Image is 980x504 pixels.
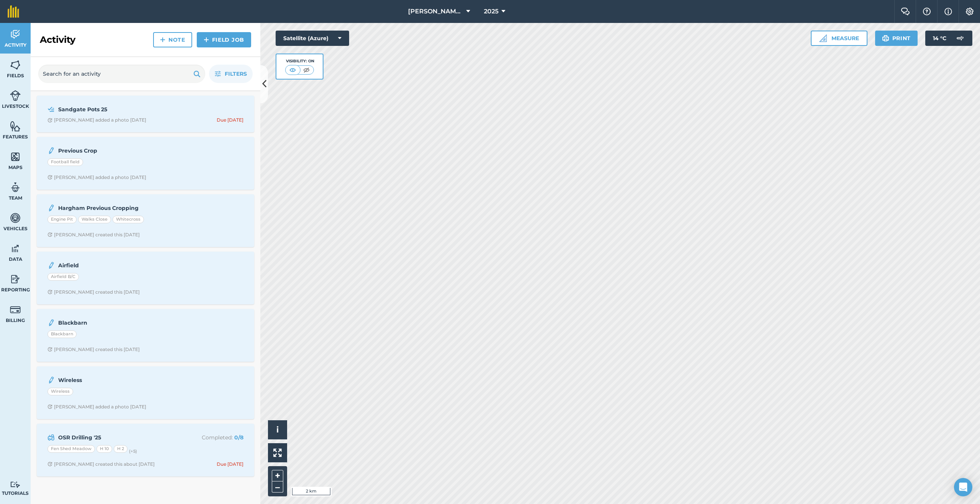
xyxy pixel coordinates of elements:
div: Football field [47,158,83,166]
a: BlackbarnBlackbarnClock with arrow pointing clockwise[PERSON_NAME] created this [DATE] [41,314,250,357]
img: svg+xml;base64,PD94bWwgdmVyc2lvbj0iMS4wIiBlbmNvZGluZz0idXRmLTgiPz4KPCEtLSBHZW5lcmF0b3I6IEFkb2JlIE... [47,203,55,213]
img: svg+xml;base64,PD94bWwgdmVyc2lvbj0iMS4wIiBlbmNvZGluZz0idXRmLTgiPz4KPCEtLSBHZW5lcmF0b3I6IEFkb2JlIE... [47,376,55,385]
div: Walks Close [78,216,111,223]
img: svg+xml;base64,PHN2ZyB4bWxucz0iaHR0cDovL3d3dy53My5vcmcvMjAwMC9zdmciIHdpZHRoPSI1MCIgaGVpZ2h0PSI0MC... [302,66,311,74]
img: Clock with arrow pointing clockwise [47,347,52,352]
img: svg+xml;base64,PHN2ZyB4bWxucz0iaHR0cDovL3d3dy53My5vcmcvMjAwMC9zdmciIHdpZHRoPSIxOSIgaGVpZ2h0PSIyNC... [193,69,201,78]
a: Note [153,32,192,47]
strong: Airfield [58,261,180,270]
div: [PERSON_NAME] created this [DATE] [47,232,140,238]
button: 14 °C [925,31,972,46]
a: OSR Drilling '25Completed: 0/8Fen Shed MeadowH 10H 2(+5)Clock with arrow pointing clockwise[PERSO... [41,428,250,472]
img: svg+xml;base64,PHN2ZyB4bWxucz0iaHR0cDovL3d3dy53My5vcmcvMjAwMC9zdmciIHdpZHRoPSIxNyIgaGVpZ2h0PSIxNy... [944,7,952,16]
div: [PERSON_NAME] added a photo [DATE] [47,404,146,410]
img: svg+xml;base64,PD94bWwgdmVyc2lvbj0iMS4wIiBlbmNvZGluZz0idXRmLTgiPz4KPCEtLSBHZW5lcmF0b3I6IEFkb2JlIE... [10,481,21,488]
div: Whitecross [113,216,144,223]
span: Filters [225,70,247,78]
img: svg+xml;base64,PD94bWwgdmVyc2lvbj0iMS4wIiBlbmNvZGluZz0idXRmLTgiPz4KPCEtLSBHZW5lcmF0b3I6IEFkb2JlIE... [10,90,21,101]
div: Airfield B/C [47,273,79,281]
div: Due [DATE] [217,117,243,123]
button: i [268,420,287,439]
a: WirelessWirelessClock with arrow pointing clockwise[PERSON_NAME] added a photo [DATE] [41,371,250,415]
input: Search for an activity [38,65,205,83]
div: [PERSON_NAME] created this about [DATE] [47,461,155,467]
strong: OSR Drilling '25 [58,433,180,442]
img: Clock with arrow pointing clockwise [47,289,52,294]
img: svg+xml;base64,PHN2ZyB4bWxucz0iaHR0cDovL3d3dy53My5vcmcvMjAwMC9zdmciIHdpZHRoPSI1MCIgaGVpZ2h0PSI0MC... [288,66,297,74]
button: Filters [209,65,253,83]
img: svg+xml;base64,PD94bWwgdmVyc2lvbj0iMS4wIiBlbmNvZGluZz0idXRmLTgiPz4KPCEtLSBHZW5lcmF0b3I6IEFkb2JlIE... [10,243,21,254]
img: svg+xml;base64,PHN2ZyB4bWxucz0iaHR0cDovL3d3dy53My5vcmcvMjAwMC9zdmciIHdpZHRoPSI1NiIgaGVpZ2h0PSI2MC... [10,59,21,71]
div: [PERSON_NAME] added a photo [DATE] [47,117,146,123]
img: svg+xml;base64,PHN2ZyB4bWxucz0iaHR0cDovL3d3dy53My5vcmcvMjAwMC9zdmciIHdpZHRoPSI1NiIgaGVpZ2h0PSI2MC... [10,151,21,163]
img: Clock with arrow pointing clockwise [47,175,52,180]
a: Field Job [197,32,251,47]
div: Wireless [47,388,73,395]
img: svg+xml;base64,PD94bWwgdmVyc2lvbj0iMS4wIiBlbmNvZGluZz0idXRmLTgiPz4KPCEtLSBHZW5lcmF0b3I6IEFkb2JlIE... [47,105,55,114]
strong: Blackbarn [58,319,180,327]
h2: Activity [40,34,75,46]
img: Clock with arrow pointing clockwise [47,232,52,237]
img: svg+xml;base64,PD94bWwgdmVyc2lvbj0iMS4wIiBlbmNvZGluZz0idXRmLTgiPz4KPCEtLSBHZW5lcmF0b3I6IEFkb2JlIE... [10,182,21,193]
span: 2025 [484,7,498,16]
div: [PERSON_NAME] created this [DATE] [47,289,140,295]
img: svg+xml;base64,PD94bWwgdmVyc2lvbj0iMS4wIiBlbmNvZGluZz0idXRmLTgiPz4KPCEtLSBHZW5lcmF0b3I6IEFkb2JlIE... [47,318,55,327]
img: Four arrows, one pointing top left, one top right, one bottom right and the last bottom left [273,449,282,457]
div: [PERSON_NAME] created this [DATE] [47,346,140,353]
button: Print [875,31,918,46]
img: A cog icon [965,8,974,15]
button: – [272,481,283,493]
div: Visibility: On [285,58,314,64]
a: Previous CropFootball fieldClock with arrow pointing clockwise[PERSON_NAME] added a photo [DATE] [41,141,250,185]
strong: Previous Crop [58,146,180,155]
img: Clock with arrow pointing clockwise [47,462,52,467]
img: svg+xml;base64,PHN2ZyB4bWxucz0iaHR0cDovL3d3dy53My5vcmcvMjAwMC9zdmciIHdpZHRoPSI1NiIgaGVpZ2h0PSI2MC... [10,120,21,132]
div: Engine Pit [47,216,77,223]
a: Sandgate Pots 25Clock with arrow pointing clockwise[PERSON_NAME] added a photo [DATE]Due [DATE] [41,100,250,128]
a: Hargham Previous CroppingEngine PitWalks CloseWhitecrossClock with arrow pointing clockwise[PERSO... [41,199,250,242]
span: 14 ° C [933,31,946,46]
a: AirfieldAirfield B/CClock with arrow pointing clockwise[PERSON_NAME] created this [DATE] [41,256,250,300]
img: svg+xml;base64,PD94bWwgdmVyc2lvbj0iMS4wIiBlbmNvZGluZz0idXRmLTgiPz4KPCEtLSBHZW5lcmF0b3I6IEFkb2JlIE... [10,29,21,40]
img: svg+xml;base64,PD94bWwgdmVyc2lvbj0iMS4wIiBlbmNvZGluZz0idXRmLTgiPz4KPCEtLSBHZW5lcmF0b3I6IEFkb2JlIE... [10,212,21,224]
img: A question mark icon [922,8,931,15]
button: + [272,470,283,481]
img: svg+xml;base64,PD94bWwgdmVyc2lvbj0iMS4wIiBlbmNvZGluZz0idXRmLTgiPz4KPCEtLSBHZW5lcmF0b3I6IEFkb2JlIE... [10,273,21,285]
div: H 2 [114,445,127,453]
div: Open Intercom Messenger [954,478,972,496]
p: Completed : [183,433,243,442]
strong: Hargham Previous Cropping [58,204,180,212]
img: fieldmargin Logo [8,5,19,18]
img: svg+xml;base64,PD94bWwgdmVyc2lvbj0iMS4wIiBlbmNvZGluZz0idXRmLTgiPz4KPCEtLSBHZW5lcmF0b3I6IEFkb2JlIE... [47,433,55,442]
strong: Wireless [58,376,180,384]
div: Fen Shed Meadow [47,445,95,453]
div: Blackbarn [47,330,77,338]
div: [PERSON_NAME] added a photo [DATE] [47,174,146,180]
img: Ruler icon [819,34,827,42]
button: Satellite (Azure) [276,31,349,46]
img: Clock with arrow pointing clockwise [47,118,52,123]
img: Clock with arrow pointing clockwise [47,404,52,409]
strong: 0 / 8 [234,434,243,441]
button: Measure [811,31,867,46]
small: (+ 5 ) [129,449,137,454]
img: Two speech bubbles overlapping with the left bubble in the forefront [901,8,910,15]
img: svg+xml;base64,PD94bWwgdmVyc2lvbj0iMS4wIiBlbmNvZGluZz0idXRmLTgiPz4KPCEtLSBHZW5lcmF0b3I6IEFkb2JlIE... [952,31,968,46]
img: svg+xml;base64,PHN2ZyB4bWxucz0iaHR0cDovL3d3dy53My5vcmcvMjAwMC9zdmciIHdpZHRoPSIxNCIgaGVpZ2h0PSIyNC... [204,35,209,44]
div: H 10 [96,445,112,453]
strong: Sandgate Pots 25 [58,105,180,114]
span: i [276,425,279,434]
div: Due [DATE] [217,461,243,467]
span: [PERSON_NAME] Ltd. [408,7,463,16]
img: svg+xml;base64,PD94bWwgdmVyc2lvbj0iMS4wIiBlbmNvZGluZz0idXRmLTgiPz4KPCEtLSBHZW5lcmF0b3I6IEFkb2JlIE... [47,146,55,155]
img: svg+xml;base64,PD94bWwgdmVyc2lvbj0iMS4wIiBlbmNvZGluZz0idXRmLTgiPz4KPCEtLSBHZW5lcmF0b3I6IEFkb2JlIE... [10,304,21,315]
img: svg+xml;base64,PD94bWwgdmVyc2lvbj0iMS4wIiBlbmNvZGluZz0idXRmLTgiPz4KPCEtLSBHZW5lcmF0b3I6IEFkb2JlIE... [47,261,55,270]
img: svg+xml;base64,PHN2ZyB4bWxucz0iaHR0cDovL3d3dy53My5vcmcvMjAwMC9zdmciIHdpZHRoPSIxOSIgaGVpZ2h0PSIyNC... [882,34,889,43]
img: svg+xml;base64,PHN2ZyB4bWxucz0iaHR0cDovL3d3dy53My5vcmcvMjAwMC9zdmciIHdpZHRoPSIxNCIgaGVpZ2h0PSIyNC... [160,35,165,44]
